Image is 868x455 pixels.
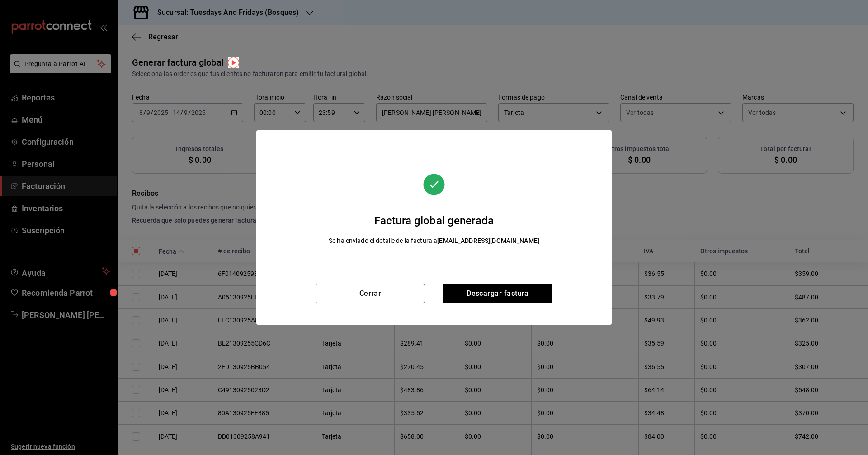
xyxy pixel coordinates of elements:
[316,284,425,303] button: Cerrar
[443,284,552,303] button: Descargar factura
[329,236,539,246] div: Se ha enviado el detalle de la factura a
[228,57,239,68] img: Tooltip marker
[329,213,539,229] div: Factura global generada
[437,237,539,244] strong: [EMAIL_ADDRESS][DOMAIN_NAME]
